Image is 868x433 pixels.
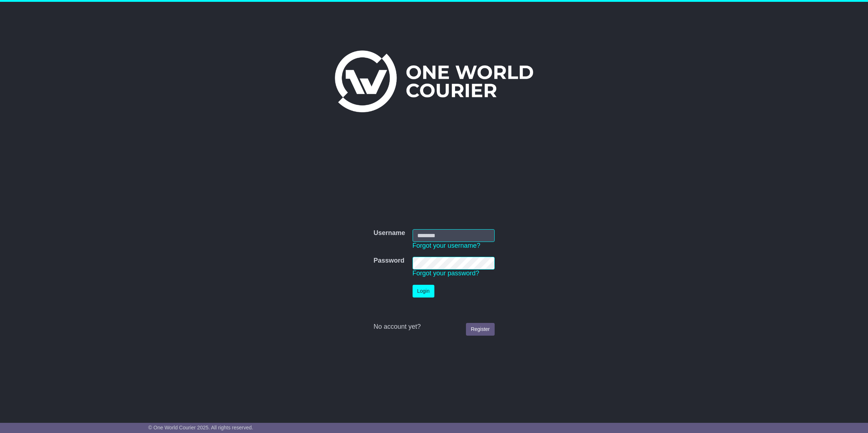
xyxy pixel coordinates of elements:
[373,323,494,331] div: No account yet?
[466,323,494,336] a: Register
[373,257,404,265] label: Password
[373,229,405,237] label: Username
[413,242,480,249] a: Forgot your username?
[148,425,253,430] span: © One World Courier 2025. All rights reserved.
[413,285,434,298] button: Login
[413,270,479,277] a: Forgot your password?
[335,50,533,112] img: One World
